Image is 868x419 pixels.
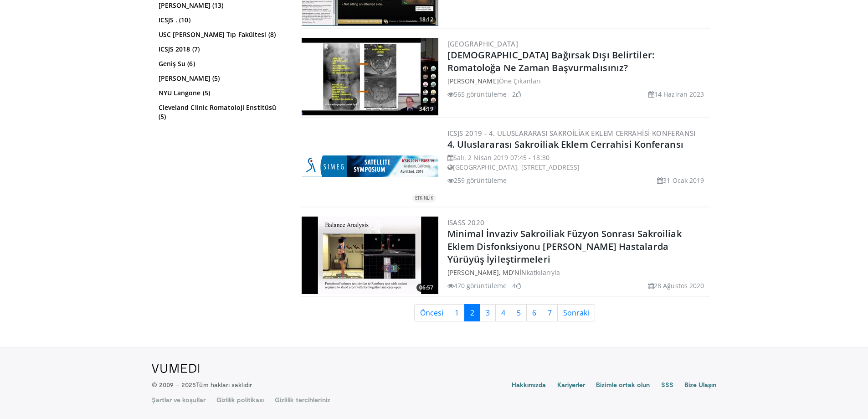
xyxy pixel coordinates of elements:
font: ICSJS 2018 (7) [159,45,200,53]
font: [GEOGRAPHIC_DATA], [STREET_ADDRESS] [453,163,580,171]
a: [GEOGRAPHIC_DATA] [447,39,519,48]
font: Bize Ulaşın [684,381,717,388]
a: Gizlilik tercihleriniz [275,395,330,404]
font: [PERSON_NAME] (13) [159,1,224,10]
font: ICSJS . (10) [159,16,190,24]
a: Kariyerler [557,380,586,391]
font: ETKİNLİK [415,195,433,201]
a: Bizimle ortak olun [596,380,650,391]
font: 06:57 [419,284,433,291]
font: 34:19 [419,105,433,113]
a: ICSJS 2018 (7) [159,45,284,54]
font: Sonraki [563,308,589,318]
a: [PERSON_NAME] [447,77,499,85]
a: ETKİNLİK [302,155,438,177]
font: 7 [548,308,552,318]
font: [PERSON_NAME] (5) [159,74,220,83]
font: 6 [532,308,536,318]
font: 4 [501,308,505,318]
a: Cleveland Clinic Romatoloji Enstitüsü (5) [159,103,284,121]
a: Geniş Su (6) [159,59,284,68]
a: Sonraki [557,304,595,321]
a: Gizlilik politikası [216,395,264,404]
font: NYU Langone (5) [159,88,211,97]
a: 5 [511,304,527,321]
font: 31 Ocak 2019 [663,176,704,185]
font: Hakkımızda [512,381,546,388]
font: 28 Ağustos 2020 [654,281,704,290]
a: 1 [449,304,465,321]
a: ICSJS 2019 - 4. Uluslararası Sakroiliak Eklem Cerrahisi Konferansı [447,129,696,138]
a: Minimal İnvaziv Sakroiliak Füzyon Sonrası Sakroiliak Eklem Disfonksiyonu [PERSON_NAME] Hastalarda... [447,228,682,265]
a: 34:19 [302,38,438,115]
a: [DEMOGRAPHIC_DATA] Bağırsak Dışı Belirtiler: Romatoloğa Ne Zaman Başvurmalısınız? [447,49,654,74]
font: © 2009 – 2025 [152,381,196,388]
font: 3 [486,308,490,318]
font: Kariyerler [557,381,586,388]
a: 4. Uluslararası Sakroiliak Eklem Cerrahisi Konferansı [447,138,683,150]
a: Şartlar ve koşullar [152,395,205,404]
font: 5 [517,308,521,318]
font: Bizimle ortak olun [596,381,650,388]
font: Gizlilik politikası [216,396,264,403]
a: 4 [495,304,511,321]
font: 4 [512,281,516,290]
a: [PERSON_NAME] (13) [159,1,284,10]
font: Gizlilik tercihleriniz [275,396,330,403]
font: 1 [455,308,459,318]
font: Salı, 2 Nisan 2019 07:45 - 18:30 [453,153,550,162]
font: SSS [661,381,673,388]
a: ICSJS . (10) [159,16,284,25]
a: Bize Ulaşın [684,380,717,391]
font: 259 görüntüleme [454,176,507,185]
font: Öncesi [420,308,443,318]
font: USC [PERSON_NAME] Tıp Fakültesi (8) [159,30,276,39]
font: 14 Haziran 2023 [654,90,704,98]
font: Şartlar ve koşullar [152,396,205,403]
font: 470 görüntüleme [454,281,507,290]
font: 2 [470,308,474,318]
a: Hakkımızda [512,380,546,391]
nav: Arama sonuçları sayfaları [300,304,710,321]
font: 2 [512,90,516,98]
a: 3 [480,304,496,321]
font: Tüm hakları saklıdır [196,381,252,388]
font: Öne Çıkanları [499,77,541,85]
a: SSS [661,380,673,391]
a: 06:57 [302,217,438,294]
font: katkılarıyla [527,268,560,277]
a: NYU Langone (5) [159,88,284,98]
font: 18:12 [419,16,433,23]
a: 2 [464,304,480,321]
font: Geniş Su (6) [159,59,195,68]
a: [PERSON_NAME], MD'nin [447,268,527,277]
a: 6 [526,304,542,321]
font: 565 görüntüleme [454,90,507,98]
font: Cleveland Clinic Romatoloji Enstitüsü (5) [159,103,277,121]
img: 3905a904-0c2f-4bed-a65b-b1451f15bc64.png.300x170_q85_autocrop_double_scale_upscale_version-0.2.png [302,155,438,177]
a: 7 [542,304,558,321]
img: dd51d02a-d7f3-4e9f-b2c1-35b3fc57a792.300x170_q85_crop-smart_upscale.jpg [302,217,438,294]
a: Öncesi [414,304,449,321]
img: 0893ff13-c4ff-4b57-9ce0-a4bc3baac9d7.300x170_q85_crop-smart_upscale.jpg [302,38,438,115]
a: USC [PERSON_NAME] Tıp Fakültesi (8) [159,30,284,39]
a: [PERSON_NAME] (5) [159,74,284,83]
a: ISASS 2020 [447,218,485,227]
img: VuMedi Logo [152,364,200,373]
